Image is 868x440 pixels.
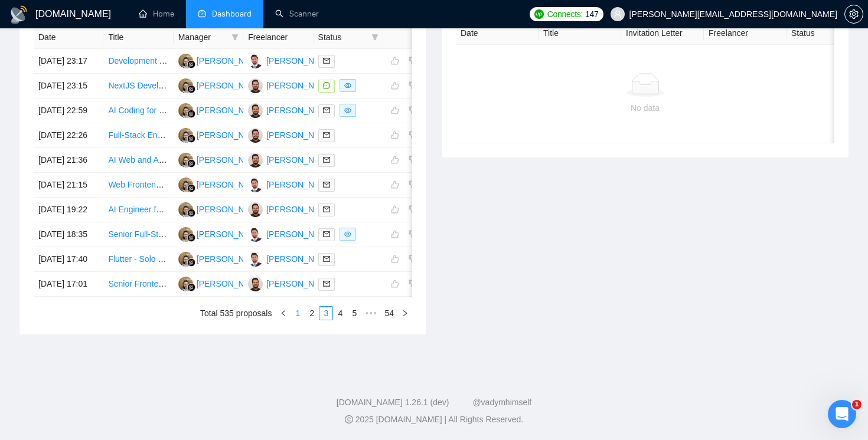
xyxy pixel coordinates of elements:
img: gigradar-bm.png [187,283,195,291]
img: FM [248,178,263,192]
span: mail [323,57,330,64]
div: No data [465,101,825,114]
a: FM[PERSON_NAME] [248,55,334,65]
button: right [398,306,412,320]
span: Status [318,31,367,44]
li: 4 [333,306,347,320]
a: setting [844,9,863,19]
button: setting [844,5,863,24]
div: [PERSON_NAME] [197,203,265,216]
div: [PERSON_NAME] [266,54,334,67]
div: [PERSON_NAME] [266,153,334,166]
div: [PERSON_NAME] [266,79,334,92]
img: gigradar-bm.png [187,85,195,93]
img: gigradar-bm.png [187,234,195,242]
a: ES[PERSON_NAME] [178,229,265,238]
div: [PERSON_NAME] [266,228,334,241]
iframe: Intercom live chat [828,400,856,428]
div: [PERSON_NAME] [197,252,265,265]
div: [PERSON_NAME] [197,228,265,241]
li: Previous Page [276,306,291,320]
img: FM [248,252,263,267]
a: NextJS Developer with SmartSheet/SmartSheet API Expertise [108,81,335,90]
img: ES [178,227,193,242]
img: gigradar-bm.png [187,159,195,168]
span: mail [323,255,330,262]
button: left [276,306,291,320]
th: Date [34,26,103,49]
td: Web Frontend Engineer for Digital Twin Project [103,173,173,198]
a: Full-Stack Engineer [108,130,180,140]
th: Title [103,26,173,49]
img: gigradar-bm.png [187,60,195,68]
a: ES[PERSON_NAME] [178,55,265,65]
td: Development Team for B2B Wholesale Marketplace Platform [103,49,173,74]
img: gigradar-bm.png [187,110,195,118]
td: [DATE] 21:15 [34,173,103,198]
div: [PERSON_NAME] [266,252,334,265]
a: AA[PERSON_NAME] [248,80,334,90]
span: filter [231,34,239,41]
td: [DATE] 23:17 [34,49,103,74]
a: ES[PERSON_NAME] [178,80,265,90]
a: Senior Frontend React Developer [108,279,231,288]
li: 5 [347,306,361,320]
span: eye [344,82,351,89]
span: Manager [178,31,227,44]
span: eye [344,107,351,114]
img: ES [178,153,193,168]
span: Connects: [547,8,583,21]
span: dashboard [198,9,206,18]
span: right [402,310,409,317]
img: ES [178,178,193,192]
div: [PERSON_NAME] [197,178,265,191]
img: gigradar-bm.png [187,258,195,267]
a: FM[PERSON_NAME] [248,254,334,263]
span: 147 [585,8,598,21]
div: [PERSON_NAME] [197,129,265,142]
a: Senior Full-Stack Developer for Public Sector Applications [108,229,321,239]
a: ES[PERSON_NAME] [178,179,265,189]
img: AA [248,128,263,143]
div: [PERSON_NAME] [197,79,265,92]
td: [DATE] 22:59 [34,98,103,123]
td: [DATE] 18:35 [34,222,103,247]
a: AI Coding for 5 Small Apps [108,106,207,115]
a: ES[PERSON_NAME] [178,204,265,214]
span: message [323,82,330,89]
a: AI Web and App Tool Specialist for Professional Development [108,155,334,165]
a: AA[PERSON_NAME] [248,105,334,114]
img: AA [248,153,263,168]
img: AA [248,277,263,291]
a: 5 [348,307,361,320]
td: AI Coding for 5 Small Apps [103,98,173,123]
div: [PERSON_NAME] [197,104,265,117]
a: 3 [319,307,332,320]
div: [PERSON_NAME] [197,153,265,166]
div: [PERSON_NAME] [266,104,334,117]
td: [DATE] 17:40 [34,247,103,272]
a: AA[PERSON_NAME] [248,278,334,288]
img: ES [178,277,193,291]
a: 4 [334,307,347,320]
td: Senior Frontend React Developer [103,272,173,297]
img: ES [178,128,193,143]
div: [PERSON_NAME] [266,277,334,290]
a: 54 [381,307,397,320]
td: NextJS Developer with SmartSheet/SmartSheet API Expertise [103,74,173,98]
span: filter [371,34,378,41]
a: ES[PERSON_NAME] [178,155,265,164]
a: 2 [305,307,318,320]
a: ES[PERSON_NAME] [178,278,265,288]
th: Title [539,22,621,45]
img: AA [248,202,263,217]
div: 2025 [DOMAIN_NAME] | All Rights Reserved. [9,413,859,426]
img: ES [178,54,193,68]
img: AA [248,78,263,93]
img: FM [248,227,263,242]
a: 1 [291,307,304,320]
span: mail [323,132,330,139]
a: searchScanner [275,9,319,19]
span: filter [369,28,381,46]
img: ES [178,202,193,217]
